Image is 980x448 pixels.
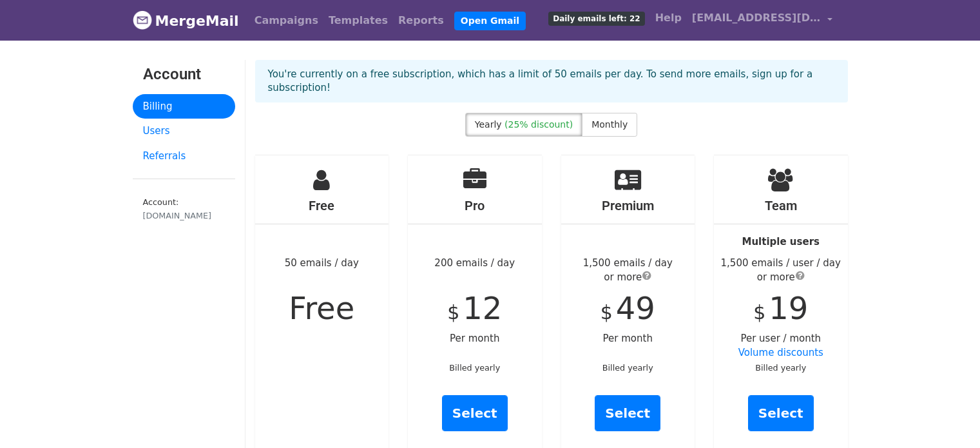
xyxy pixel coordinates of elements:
[714,198,848,213] h4: Team
[143,65,225,84] h3: Account
[561,198,695,213] h4: Premium
[143,197,225,222] small: Account:
[447,301,459,324] span: $
[600,301,613,324] span: $
[442,395,508,431] a: Select
[595,395,660,431] a: Select
[692,10,821,26] span: [EMAIL_ADDRESS][DOMAIN_NAME]
[616,290,655,326] span: 49
[133,144,235,169] a: Referrals
[714,256,848,285] div: 1,500 emails / user / day or more
[249,8,323,34] a: Campaigns
[255,198,389,213] h4: Free
[393,8,449,34] a: Reports
[687,5,838,35] a: [EMAIL_ADDRESS][DOMAIN_NAME]
[543,5,649,31] a: Daily emails left: 22
[454,12,526,30] a: Open Gmail
[504,119,573,130] span: (25% discount)
[449,363,500,373] small: Billed yearly
[755,363,806,373] small: Billed yearly
[463,290,502,326] span: 12
[548,12,644,26] span: Daily emails left: 22
[133,7,239,34] a: MergeMail
[748,395,814,431] a: Select
[289,290,354,326] span: Free
[133,119,235,144] a: Users
[475,119,502,130] span: Yearly
[143,209,225,222] div: [DOMAIN_NAME]
[650,5,687,31] a: Help
[133,10,152,30] img: MergeMail logo
[133,94,235,119] a: Billing
[738,347,823,358] a: Volume discounts
[742,236,820,248] strong: Multiple users
[268,68,835,95] p: You're currently on a free subscription, which has a limit of 50 emails per day. To send more ema...
[408,198,542,213] h4: Pro
[769,290,808,326] span: 19
[753,301,765,324] span: $
[602,363,653,373] small: Billed yearly
[323,8,393,34] a: Templates
[591,119,628,130] span: Monthly
[561,256,695,285] div: 1,500 emails / day or more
